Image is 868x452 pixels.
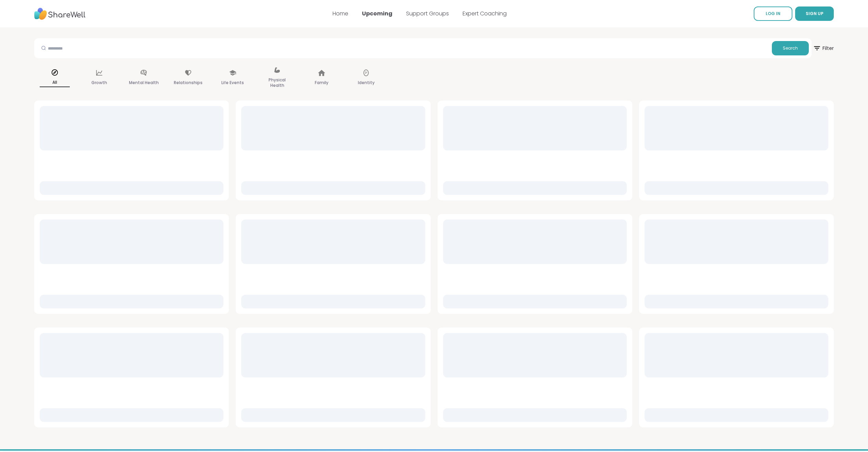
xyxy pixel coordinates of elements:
p: Family [315,79,328,87]
span: Filter [813,40,834,56]
a: LOG IN [754,6,792,21]
button: SIGN UP [795,6,834,21]
button: Filter [813,38,834,58]
p: All [40,78,70,87]
a: Upcoming [362,10,392,17]
span: SIGN UP [806,11,824,16]
p: Mental Health [129,79,159,87]
p: Growth [91,79,107,87]
a: Support Groups [406,10,449,17]
span: Search [783,45,798,51]
p: Identity [358,79,375,87]
a: Expert Coaching [463,10,507,17]
p: Life Events [221,79,244,87]
p: Relationships [174,79,203,87]
a: Home [333,10,348,17]
p: Physical Health [262,76,292,90]
img: ShareWell Nav Logo [34,4,86,23]
button: Search [772,41,809,55]
span: LOG IN [766,11,780,16]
